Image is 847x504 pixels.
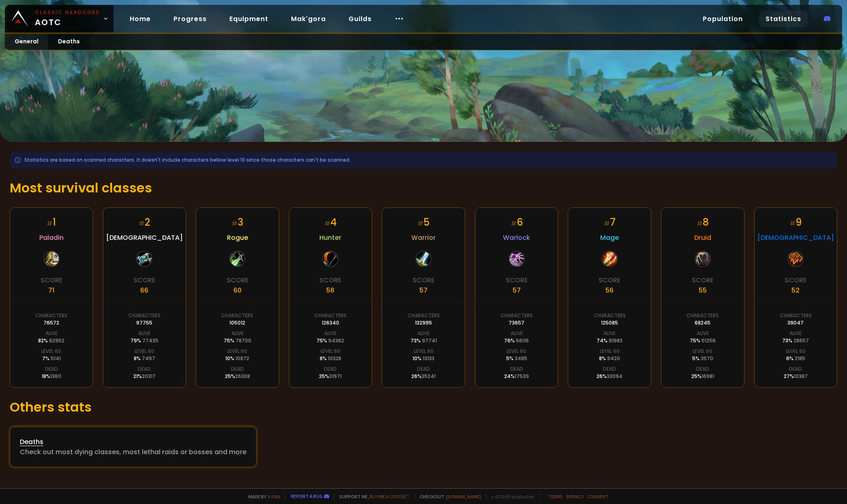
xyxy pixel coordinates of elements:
[791,285,800,295] div: 52
[43,319,59,327] div: 76572
[39,233,64,243] span: Paladin
[417,365,430,373] div: Dead
[789,219,796,228] small: #
[587,493,608,500] a: Consent
[167,11,213,27] a: Progress
[284,11,332,27] a: Mak'gora
[696,365,709,373] div: Dead
[134,355,155,362] div: 8 %
[486,493,535,500] span: v. d752d5 - production
[49,337,64,344] span: 62952
[135,348,154,355] div: Level 60
[48,34,90,50] a: Deaths
[609,337,622,344] span: 91983
[787,319,804,327] div: 39047
[422,337,437,344] span: 97741
[411,337,437,344] div: 73 %
[42,373,61,380] div: 18 %
[142,355,155,362] span: 7497
[35,9,100,16] small: Classic Hardcore
[411,233,436,243] span: Warrior
[231,330,244,337] div: Alive
[41,275,62,285] div: Score
[515,373,529,380] span: 17539
[319,233,341,243] span: Hunter
[515,355,527,362] span: 3485
[10,397,837,417] h1: Others stats
[513,285,521,295] div: 57
[10,178,837,198] h1: Most survival classes
[133,275,155,285] div: Score
[225,355,249,362] div: 10 %
[140,285,148,295] div: 66
[789,215,802,229] div: 9
[503,233,530,243] span: Warlock
[421,373,436,380] span: 35241
[696,11,749,27] a: Population
[235,337,251,344] span: 78700
[328,337,344,344] span: 94362
[417,219,423,228] small: #
[231,365,244,373] div: Dead
[342,11,378,27] a: Guilds
[136,319,152,327] div: 97755
[268,493,280,500] a: a fan
[701,355,713,362] span: 3570
[417,330,430,337] div: Alive
[326,285,334,295] div: 58
[45,330,58,337] div: Alive
[757,233,834,243] span: [DEMOGRAPHIC_DATA]
[321,348,340,355] div: Level 60
[138,365,151,373] div: Dead
[10,152,837,169] div: Statistics are based on scanned characters. It doesn't include characters bellow level 10 since t...
[227,275,248,285] div: Score
[702,337,716,344] span: 51256
[51,355,61,362] span: 5141
[699,285,707,295] div: 55
[10,427,257,467] a: DeathsCheck out most dying classes, most lethal raids or bosses and more
[511,330,523,337] div: Alive
[506,275,528,285] div: Score
[695,319,710,327] div: 68245
[138,330,150,337] div: Alive
[47,219,53,228] small: #
[35,9,100,28] span: AOTC
[320,355,341,362] div: 8 %
[795,355,805,362] span: 2185
[314,312,346,319] div: Characters
[786,355,805,362] div: 6 %
[139,219,145,228] small: #
[130,337,158,344] div: 79 %
[500,312,533,319] div: Characters
[786,348,806,355] div: Level 60
[413,275,434,285] div: Score
[597,337,622,344] div: 74 %
[604,215,616,229] div: 7
[223,11,275,27] a: Equipment
[419,285,428,295] div: 57
[227,233,248,243] span: Rogue
[328,355,341,362] span: 10328
[142,337,158,344] span: 77435
[414,348,434,355] div: Level 60
[41,348,61,355] div: Level 60
[408,312,440,319] div: Characters
[45,365,58,373] div: Dead
[607,373,622,380] span: 33094
[319,373,342,380] div: 25 %
[784,373,808,380] div: 27 %
[446,493,481,500] a: [DOMAIN_NAME]
[516,337,529,344] span: 56116
[48,285,54,295] div: 71
[601,319,618,327] div: 125085
[785,275,806,285] div: Score
[697,215,709,229] div: 8
[510,365,523,373] div: Dead
[600,233,619,243] span: Mage
[235,355,249,362] span: 10872
[511,219,517,228] small: #
[324,365,337,373] div: Dead
[334,493,410,500] span: Support me,
[322,319,339,327] div: 126340
[692,355,713,362] div: 5 %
